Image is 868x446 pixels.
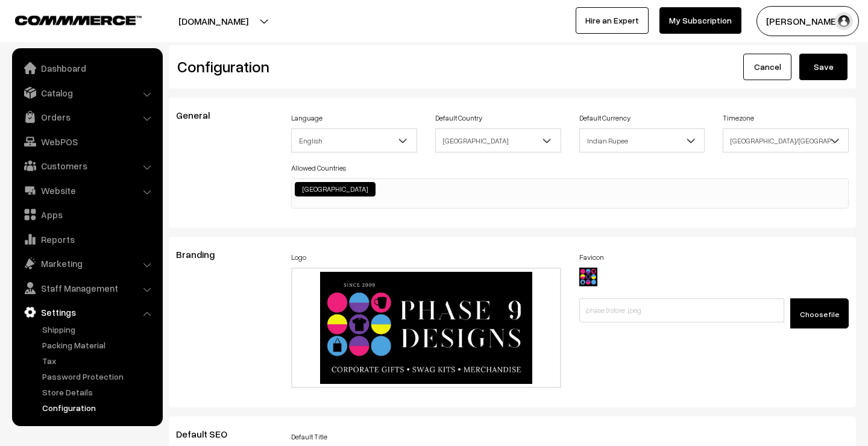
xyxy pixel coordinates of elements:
[15,180,159,201] a: Website
[291,163,346,174] label: Allowed Countries
[835,12,853,30] img: user
[176,428,242,440] span: Default SEO
[291,252,306,263] label: Logo
[15,106,159,128] a: Orders
[436,130,561,151] span: India
[291,113,322,124] label: Language
[177,57,503,76] h2: Configuration
[15,228,159,250] a: Reports
[15,57,159,79] a: Dashboard
[176,248,229,260] span: Branding
[15,301,159,323] a: Settings
[39,370,159,383] a: Password Protection
[799,54,848,80] button: Save
[743,54,791,80] a: Cancel
[659,7,741,34] a: My Subscription
[435,113,482,124] label: Default Country
[15,155,159,177] a: Customers
[15,277,159,299] a: Staff Management
[800,310,839,319] span: Choose file
[291,128,417,152] span: English
[15,82,159,104] a: Catalog
[435,128,561,152] span: India
[580,130,705,151] span: Indian Rupee
[723,113,754,124] label: Timezone
[136,6,291,36] button: [DOMAIN_NAME]
[39,386,159,398] a: Store Details
[15,16,142,25] img: COMMMERCE
[176,109,224,121] span: General
[579,113,631,124] label: Default Currency
[15,131,159,152] a: WebPOS
[579,298,785,322] input: phase 9 store .jpeg
[579,268,597,286] img: 17073061761996phase-9-store.jpeg
[39,401,159,414] a: Configuration
[39,339,159,351] a: Packing Material
[295,182,376,196] li: India
[579,252,604,263] label: Favicon
[292,130,417,151] span: English
[723,130,848,151] span: Asia/Kolkata
[39,354,159,367] a: Tax
[579,128,705,152] span: Indian Rupee
[15,204,159,225] a: Apps
[723,128,849,152] span: Asia/Kolkata
[15,253,159,274] a: Marketing
[291,432,327,442] label: Default Title
[39,323,159,336] a: Shipping
[756,6,859,36] button: [PERSON_NAME]
[15,12,121,27] a: COMMMERCE
[576,7,649,34] a: Hire an Expert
